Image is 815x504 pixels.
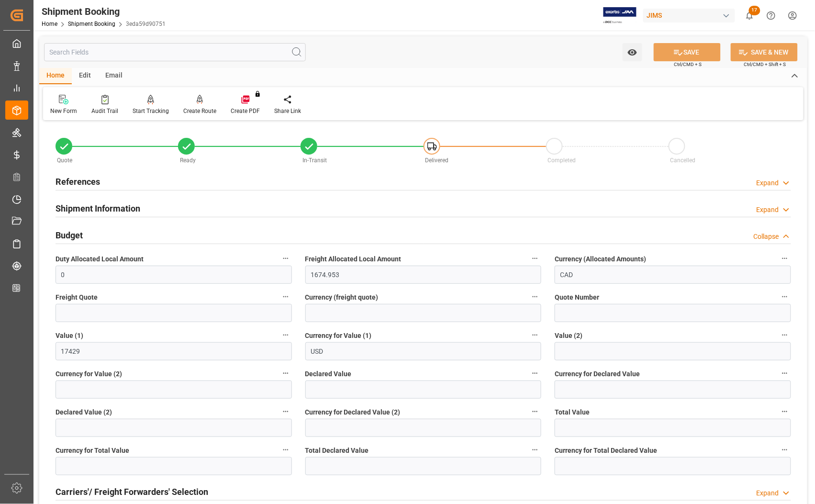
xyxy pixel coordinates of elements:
[305,292,379,302] span: Currency (freight quote)
[643,6,739,24] button: JIMS
[72,68,98,84] div: Edit
[529,291,541,303] button: Currency (freight quote)
[643,9,735,22] div: JIMS
[305,446,369,456] span: Total Declared Value
[744,61,786,68] span: Ctrl/CMD + Shift + S
[555,446,657,456] span: Currency for Total Declared Value
[302,157,327,164] span: In-Transit
[56,202,140,215] h2: Shipment Information
[547,157,576,164] span: Completed
[279,252,292,265] button: Duty Allocated Local Amount
[555,407,590,417] span: Total Value
[529,252,541,265] button: Freight Allocated Local Amount
[56,369,122,379] span: Currency for Value (2)
[98,68,130,84] div: Email
[760,5,782,26] button: Help Center
[279,367,292,380] button: Currency for Value (2)
[68,21,115,27] a: Shipment Booking
[779,329,791,341] button: Value (2)
[56,254,144,264] span: Duty Allocated Local Amount
[603,7,636,24] img: Exertis%20JAM%20-%20Email%20Logo.jpg_1722504956.jpg
[42,4,166,19] div: Shipment Booking
[50,107,77,115] div: New Form
[57,157,73,164] span: Quote
[56,446,129,456] span: Currency for Total Value
[757,205,779,215] div: Expand
[56,331,83,341] span: Value (1)
[779,291,791,303] button: Quote Number
[180,157,196,164] span: Ready
[305,407,401,417] span: Currency for Declared Value (2)
[555,331,582,341] span: Value (2)
[529,405,541,418] button: Currency for Declared Value (2)
[779,252,791,265] button: Currency (Allocated Amounts)
[731,43,798,61] button: SAVE & NEW
[56,485,208,498] h2: Carriers'/ Freight Forwarders' Selection
[56,407,112,417] span: Declared Value (2)
[555,369,640,379] span: Currency for Declared Value
[779,405,791,418] button: Total Value
[754,232,779,242] div: Collapse
[623,43,642,61] button: open menu
[305,254,402,264] span: Freight Allocated Local Amount
[529,367,541,380] button: Declared Value
[555,292,599,302] span: Quote Number
[183,107,216,115] div: Create Route
[779,444,791,456] button: Currency for Total Declared Value
[42,21,57,27] a: Home
[39,68,72,84] div: Home
[56,229,83,242] h2: Budget
[529,444,541,456] button: Total Declared Value
[305,331,372,341] span: Currency for Value (1)
[91,107,118,115] div: Audit Trail
[779,367,791,380] button: Currency for Declared Value
[757,488,779,498] div: Expand
[279,444,292,456] button: Currency for Total Value
[425,157,448,164] span: Delivered
[529,329,541,341] button: Currency for Value (1)
[305,369,352,379] span: Declared Value
[749,6,760,15] span: 17
[56,292,98,302] span: Freight Quote
[739,5,760,26] button: show 17 new notifications
[44,43,306,61] input: Search Fields
[757,178,779,188] div: Expand
[56,175,100,188] h2: References
[133,107,169,115] div: Start Tracking
[555,254,646,264] span: Currency (Allocated Amounts)
[279,405,292,418] button: Declared Value (2)
[274,107,301,115] div: Share Link
[279,329,292,341] button: Value (1)
[279,291,292,303] button: Freight Quote
[654,43,721,61] button: SAVE
[670,157,695,164] span: Cancelled
[674,61,702,68] span: Ctrl/CMD + S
